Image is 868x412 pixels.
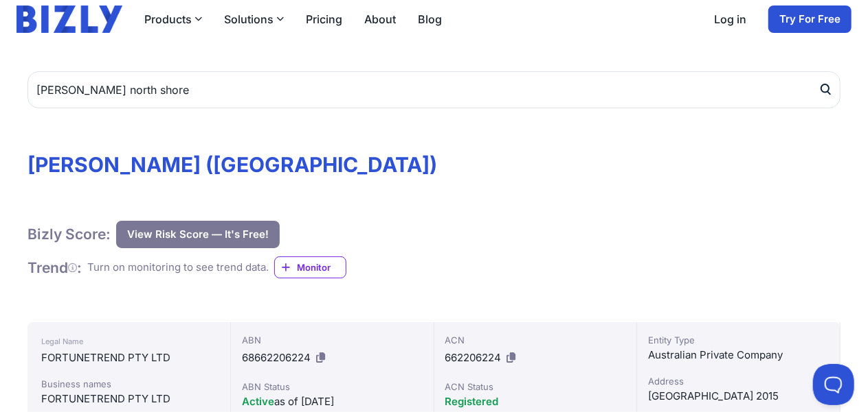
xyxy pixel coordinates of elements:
[445,351,502,364] span: 662206224
[813,364,854,405] iframe: Toggle Customer Support
[768,5,852,33] a: Try For Free
[41,377,216,391] div: Business names
[306,11,342,27] a: Pricing
[445,395,499,408] span: Registered
[27,225,111,243] h1: Bizly Score:
[224,11,284,27] button: Solutions
[364,11,396,27] a: About
[41,333,216,350] div: Legal Name
[27,152,841,177] h1: [PERSON_NAME] ([GEOGRAPHIC_DATA])
[41,391,216,407] div: FORTUNETREND PTY LTD
[648,333,829,347] div: Entity Type
[87,260,269,276] div: Turn on monitoring to see trend data.
[242,395,274,408] span: Active
[27,71,841,108] input: Search by Name, ABN or ACN
[41,350,216,366] div: FORTUNETREND PTY LTD
[274,256,346,278] a: Monitor
[27,258,82,277] h1: Trend :
[242,351,311,364] span: 68662206224
[242,333,423,347] div: ABN
[445,380,626,393] div: ACN Status
[116,221,280,248] button: View Risk Score — It's Free!
[297,260,346,274] span: Monitor
[648,374,829,388] div: Address
[648,388,829,404] div: [GEOGRAPHIC_DATA] 2015
[144,11,202,27] button: Products
[418,11,442,27] a: Blog
[242,393,423,410] div: as of [DATE]
[714,11,746,27] a: Log in
[242,380,423,393] div: ABN Status
[445,333,626,347] div: ACN
[648,347,829,363] div: Australian Private Company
